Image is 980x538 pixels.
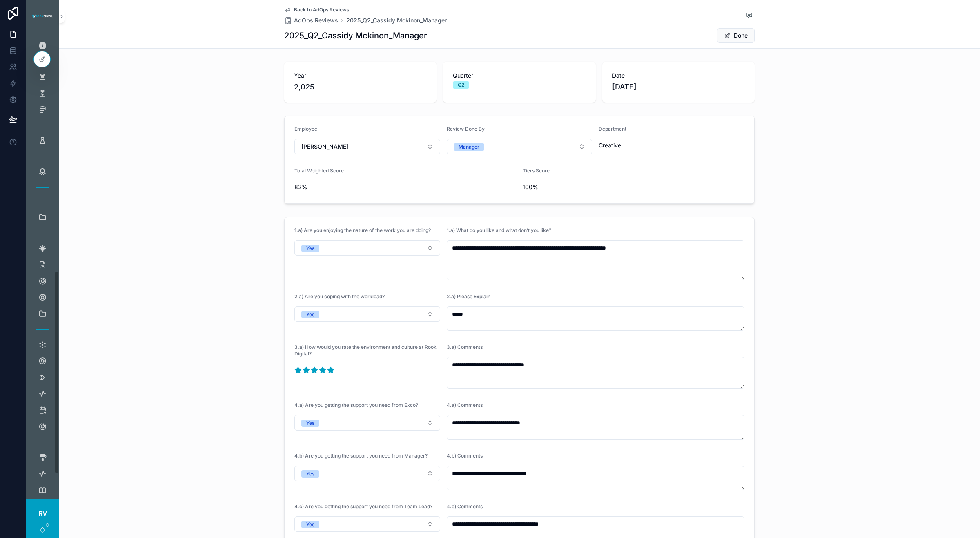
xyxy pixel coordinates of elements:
[294,167,344,174] span: Total Weighted Score
[599,126,626,132] span: Department
[31,13,54,20] img: App logo
[447,503,483,509] span: 4.c) Comments
[717,28,755,43] button: Done
[294,293,385,299] span: 2.a) Are you coping with the workload?
[294,466,440,481] button: Select Button
[284,16,338,25] a: AdOps Reviews
[447,139,592,154] button: Select Button
[447,293,490,299] span: 2.a) Please Explain
[301,143,348,151] span: [PERSON_NAME]
[447,453,483,459] span: 4.b) Comments
[294,126,317,132] span: Employee
[447,344,483,350] span: 3.a) Comments
[294,453,428,459] span: 4.b) Are you getting the support you need from Manager?
[294,71,427,80] span: Year
[294,516,440,532] button: Select Button
[523,167,550,174] span: Tiers Score
[284,30,427,41] h1: 2025_Q2_Cassidy Mckinon_Manager
[447,227,551,233] span: 1.a) What do you like and what don’t you like?
[294,240,440,256] button: Select Button
[294,139,440,154] button: Select Button
[26,33,59,499] div: scrollable content
[612,71,745,80] span: Date
[612,81,745,93] span: [DATE]
[447,126,485,132] span: Review Done By
[294,183,516,191] span: 82%
[458,81,464,89] div: Q2
[294,7,349,13] span: Back to AdOps Reviews
[294,306,440,322] button: Select Button
[294,16,338,25] span: AdOps Reviews
[459,143,479,151] div: Manager
[294,227,431,233] span: 1.a) Are you enjoying the nature of the work you are doing?
[306,521,314,528] div: Yes
[284,7,349,13] a: Back to AdOps Reviews
[306,311,314,318] div: Yes
[306,470,314,478] div: Yes
[294,81,427,93] span: 2,025
[346,16,447,25] a: 2025_Q2_Cassidy Mckinon_Manager
[38,509,47,518] span: RV
[447,402,483,408] span: 4.a) Comments
[294,415,440,431] button: Select Button
[306,245,314,252] div: Yes
[453,71,586,80] span: Quarter
[599,141,744,150] span: Creative
[294,503,432,509] span: 4.c) Are you getting the support you need from Team Lead?
[294,344,437,357] span: 3.a) How would you rate the environment and culture at Rook Digital?
[523,183,744,191] span: 100%
[294,402,418,408] span: 4.a) Are you getting the support you need from Exco?
[306,420,314,427] div: Yes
